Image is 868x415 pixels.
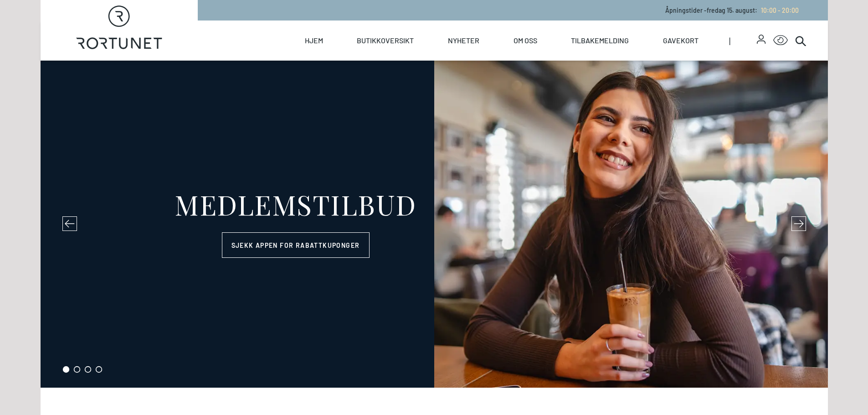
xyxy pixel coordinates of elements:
div: slide 1 of 4 [41,61,828,388]
p: Åpningstider - fredag 15. august : [665,5,799,15]
a: Hjem [305,20,323,61]
div: MEDLEMSTILBUD [175,190,416,218]
button: Open Accessibility Menu [773,33,788,48]
span: 10:00 - 20:00 [761,6,799,14]
a: Nyheter [448,20,479,61]
section: carousel-slider [41,61,828,388]
a: Tilbakemelding [571,20,629,61]
a: 10:00 - 20:00 [757,6,799,14]
a: Gavekort [663,20,699,61]
a: Sjekk appen for rabattkuponger [222,232,370,258]
span: | [729,20,757,61]
a: Om oss [514,20,537,61]
a: Butikkoversikt [357,20,414,61]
